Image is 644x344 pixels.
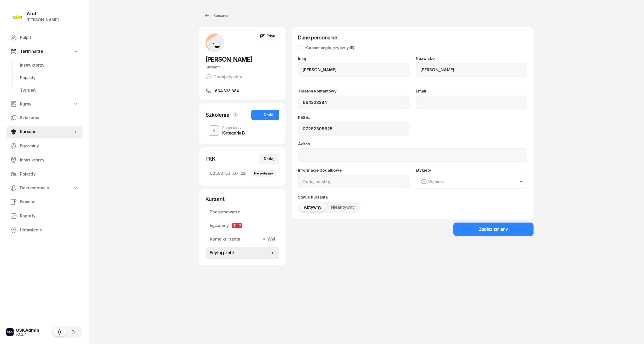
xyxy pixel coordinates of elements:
[206,233,279,246] a: Konto kursantaWył
[16,328,39,333] div: OSKAdmin
[27,11,59,16] div: Atut
[300,203,326,212] button: Aktywny
[6,328,14,336] img: logo-xs-dark@2x.png
[210,170,275,177] span: 62590-53...87122
[206,88,279,94] a: 664 323 384
[210,209,275,215] span: Podsumowanie
[251,170,276,177] div: Nie pobrano
[206,123,279,138] button: BPrawo jazdyKategoria B
[479,226,508,233] div: Zapisz zmiany
[206,195,279,203] div: Kursant
[259,154,279,164] button: Dodaj
[20,101,31,108] span: Kursy
[20,87,78,94] span: Tydzień
[327,203,359,212] button: Nieaktywny
[206,64,279,71] div: Kursant
[20,114,78,121] span: Szkolenia
[267,34,278,38] span: Edytuj
[206,219,279,232] a: EgzaminyTP
[232,223,237,228] span: T
[298,33,527,42] h3: Dane personalne
[6,98,83,110] a: Kursy
[206,74,245,80] button: Dodaj etykiety...
[304,204,321,211] span: Aktywny
[6,140,83,152] a: Egzaminy
[6,31,83,44] a: Pulpit
[20,227,78,234] span: Ustawienia
[206,206,279,218] a: Podsumowanie
[206,155,215,162] div: PKK
[20,74,78,81] span: Pojazdy
[20,171,78,178] span: Pojazdy
[206,56,252,63] span: [PERSON_NAME]
[233,112,238,118] span: 1
[264,156,274,162] div: Dodaj
[222,131,245,135] div: Kategoria B
[265,236,275,243] span: Wył
[209,125,219,136] button: B
[206,167,279,180] a: 62590-53...87122Nie pobrano
[206,111,230,119] div: Szkolenia
[6,126,83,138] a: Kursanci
[6,154,83,166] a: Instruktorzy
[256,31,281,41] a: Edytuj
[237,223,242,228] span: P
[420,178,444,185] div: Wybierz
[256,112,274,118] div: Dodaj
[204,13,228,19] div: Kursanci
[210,249,270,256] span: Edytuj profil
[6,112,83,124] a: Szkolenia
[210,236,275,243] span: Konto kursanta
[20,199,78,205] span: Finanse
[199,10,233,21] a: Kursanci
[27,16,59,23] div: [PERSON_NAME]
[20,48,43,55] span: Terminarze
[6,168,83,180] a: Pojazdy
[16,72,83,84] a: Pojazdy
[16,59,83,72] a: Instruktorzy
[6,196,83,208] a: Finanse
[210,222,275,229] span: Egzaminy
[6,210,83,222] a: Raporty
[210,126,218,135] div: B
[6,45,83,57] a: Terminarze
[20,143,78,149] span: Egzaminy
[305,46,355,50] div: Kursant anglojęzyczny 🇬🇧
[6,182,83,194] a: Dokumentacja
[251,110,279,120] button: Dodaj
[16,84,83,97] a: Tydzień
[16,333,39,336] div: v3.2.4
[331,204,355,211] span: Nieaktywny
[20,185,49,191] span: Dokumentacja
[20,157,78,164] span: Instruktorzy
[20,34,78,41] span: Pulpit
[222,126,245,129] div: Prawo jazdy
[416,175,527,189] button: Wybierz
[206,247,279,259] a: Edytuj profil
[215,88,239,94] span: 664 323 384
[453,223,534,236] button: Zapisz zmiany
[20,62,78,69] span: Instruktorzy
[20,129,73,135] span: Kursanci
[6,224,83,236] a: Ustawienia
[298,175,409,188] input: Dodaj notatkę...
[20,213,78,219] span: Raporty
